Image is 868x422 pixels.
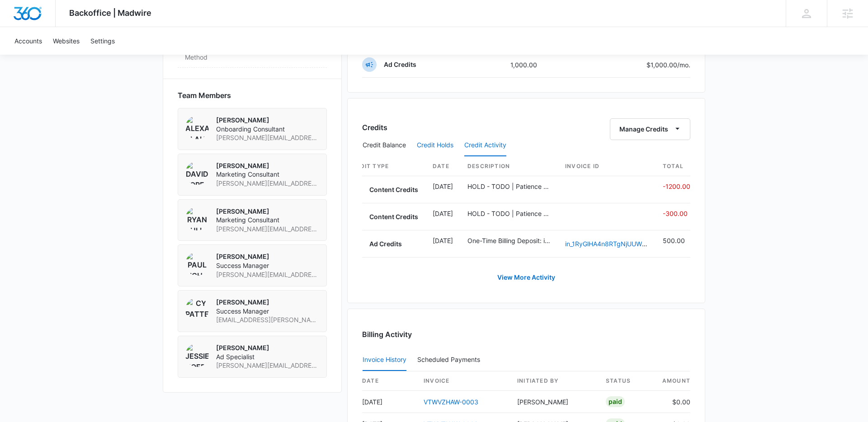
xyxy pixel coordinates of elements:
p: Content Credits [369,212,418,221]
img: Cy Patterson [185,298,209,321]
div: Scheduled Payments [417,356,484,363]
a: Websites [47,27,85,55]
p: HOLD - TODO | Patience Montessori M336463 | M360 [DATE] [467,182,551,191]
a: View More Activity [488,267,564,288]
button: Invoice History [363,349,406,371]
p: HOLD - TODO | Patience Montessori M336463 | M360 [DATE] [467,209,551,218]
span: Team Members [178,90,231,101]
p: [PERSON_NAME] [216,116,319,125]
p: Ad Credits [369,239,402,249]
td: 1,000.00 [503,52,580,78]
img: Jessie Hoerr [185,343,209,367]
p: [DATE] [433,209,453,218]
td: $0.00 [653,391,690,413]
p: One-Time Billing Deposit: in_1RyGlHA4n8RTgNjUUWtCOPdm [467,236,551,245]
th: Credit Type [348,157,425,176]
th: Invoice ID [558,157,656,176]
button: Manage Credits [610,118,690,140]
span: Ad Specialist [216,352,319,361]
span: [PERSON_NAME][EMAIL_ADDRESS][PERSON_NAME][DOMAIN_NAME] [216,270,319,279]
th: Total [656,157,690,176]
span: Marketing Consultant [216,216,319,225]
span: [PERSON_NAME][EMAIL_ADDRESS][PERSON_NAME][DOMAIN_NAME] [216,361,319,370]
a: Accounts [9,27,47,55]
th: Initiated By [510,371,599,391]
p: [PERSON_NAME] [216,343,319,352]
span: Marketing Consultant [216,170,319,179]
td: [PERSON_NAME] [510,391,599,413]
p: $1,000.00 [646,60,690,70]
p: [DATE] [433,182,453,191]
p: [PERSON_NAME] [216,252,319,261]
a: Settings [85,27,120,55]
div: Paid [606,396,625,407]
p: Ad Credits [384,60,416,69]
th: amount [653,371,690,391]
span: /mo. [677,61,690,69]
img: Alexander Blaho [185,116,209,139]
span: [PERSON_NAME][EMAIL_ADDRESS][PERSON_NAME][DOMAIN_NAME] [216,133,319,142]
img: David Korecki [185,161,209,185]
span: Success Manager [216,307,319,316]
p: [DATE] [433,236,453,245]
span: [PERSON_NAME][EMAIL_ADDRESS][PERSON_NAME][DOMAIN_NAME] [216,225,319,234]
p: [PERSON_NAME] [216,298,319,307]
h3: Credits [362,122,387,133]
a: in_1RyGlHA4n8RTgNjUUWtCOPdm [565,240,667,248]
button: Credit Activity [464,135,506,156]
span: Backoffice | Madwire [69,8,151,18]
button: Credit Balance [363,135,406,156]
th: invoice [416,371,510,391]
th: status [599,371,653,391]
span: [PERSON_NAME][EMAIL_ADDRESS][PERSON_NAME][DOMAIN_NAME] [216,179,319,188]
th: Description [460,157,558,176]
th: date [362,371,416,391]
p: [PERSON_NAME] [216,161,319,170]
h3: Billing Activity [362,329,690,340]
td: [DATE] [362,391,416,413]
p: 500.00 [663,236,690,245]
button: Credit Holds [417,135,453,156]
img: Paul Richardson [185,252,209,276]
span: Onboarding Consultant [216,125,319,134]
th: Date [425,157,460,176]
p: Content Credits [369,185,418,194]
a: VTWVZHAW-0003 [424,398,478,406]
p: [PERSON_NAME] [216,207,319,216]
p: -1200.00 [663,182,690,191]
img: Ryan Bullinger [185,207,209,230]
span: Success Manager [216,261,319,270]
span: [EMAIL_ADDRESS][PERSON_NAME][DOMAIN_NAME] [216,315,319,324]
p: -300.00 [663,209,690,218]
